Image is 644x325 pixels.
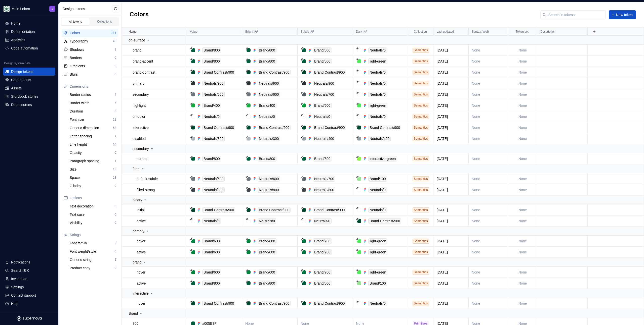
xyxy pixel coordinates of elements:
div: [DATE] [434,70,468,75]
a: Components [3,76,55,84]
button: Search ⌘K [3,266,55,275]
div: interactive-green [368,156,397,161]
td: None [469,100,508,111]
div: Neutrals/800 [258,187,280,193]
div: Blurs [70,72,114,77]
a: Home [3,19,55,27]
div: Brand/600 [202,269,221,275]
div: Brand/800 [313,47,332,53]
div: Brand/600 [258,269,276,275]
div: Semantics [413,70,429,75]
div: light-green [368,269,387,275]
div: Semantics [413,281,429,286]
div: Neutrals/0 [202,114,221,119]
div: Brand/800 [258,281,276,286]
td: None [469,278,508,289]
td: None [508,278,537,289]
div: Semantics [413,187,429,192]
div: Strings [70,232,116,237]
div: Neutrals/300 [202,136,225,141]
div: Typography [70,39,113,44]
div: 0 [114,266,116,270]
a: Size13 [68,165,118,173]
div: Assets [11,86,22,91]
div: Components [11,77,31,82]
div: Neutrals/0 [368,81,387,86]
p: initial [137,207,145,212]
p: brand-contrast [133,70,155,75]
div: Font family [70,241,114,246]
div: Brand/700 [313,238,332,244]
div: Neutrals/0 [368,114,387,119]
div: Semantics [413,103,429,108]
div: 10 [113,142,116,146]
div: Documentation [11,29,35,34]
a: Font weight/style0 [68,247,118,255]
div: 1 [114,159,116,163]
div: Neutrals/0 [258,114,276,119]
div: Semantics [413,125,429,130]
div: 1 [114,134,116,138]
button: Help [3,300,55,308]
div: Brand Contrast/900 [202,125,235,130]
a: Space18 [68,174,118,182]
button: New token [609,10,636,19]
div: 0 [114,109,116,113]
div: Neutrals/600 [258,176,280,182]
div: Brand/600 [258,249,276,255]
a: Z-index0 [68,182,118,190]
div: Analytics [11,37,25,42]
div: 2 [114,258,116,262]
div: Neutrals/700 [313,92,335,97]
td: None [469,215,508,227]
p: Dark [356,30,362,34]
div: Neutrals/0 [202,218,221,224]
div: light-green [368,238,387,244]
input: Search in tokens... [546,10,606,19]
a: Text case0 [68,210,118,219]
div: 0 [114,221,116,225]
div: Settings [11,285,24,290]
a: Generic string2 [68,256,118,264]
a: Borders0 [62,54,118,62]
div: Brand/700 [313,269,332,275]
div: Brand/800 [258,156,276,161]
div: Gradients [70,64,114,69]
div: 0 [114,64,116,68]
td: None [508,215,537,227]
img: df5db9ef-aba0-4771-bf51-9763b7497661.png [4,6,10,12]
p: primary [133,229,144,234]
div: Semantics [413,92,429,97]
div: Semantics [413,136,429,141]
div: Neutrals/700 [313,176,335,182]
td: None [508,267,537,278]
div: light-green [368,103,387,108]
h2: Colors [130,10,149,19]
p: Syntax: Web [472,30,489,34]
a: Analytics [3,36,55,44]
div: Neutrals/0 [258,218,276,224]
div: Search ⌘K [11,268,29,273]
p: disabled [133,136,146,141]
td: None [508,153,537,164]
div: Space [70,175,113,180]
p: active [137,219,146,224]
p: Value [190,30,197,34]
a: Line height10 [68,140,118,148]
div: Neutrals/800 [313,187,335,193]
div: Neutrals/0 [368,70,387,75]
a: Border width5 [68,99,118,107]
div: Opacity [70,150,114,155]
div: 2 [114,241,116,245]
div: Semantics [413,176,429,181]
a: Assets [3,84,55,92]
td: None [469,45,508,56]
div: Font size [70,117,113,122]
td: None [469,153,508,164]
div: Font weight/style [70,249,114,254]
div: [DATE] [434,270,468,275]
div: S [52,7,53,11]
div: light-green [368,59,387,64]
div: Brand Contrast/900 [258,70,291,75]
div: Brand/800 [313,59,332,64]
